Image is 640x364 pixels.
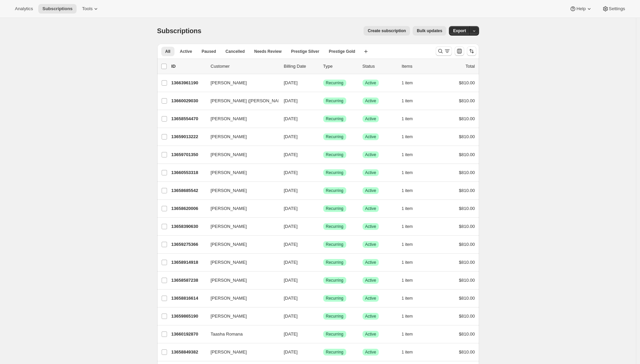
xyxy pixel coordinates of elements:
[171,295,205,302] p: 13658816614
[466,63,475,70] p: Total
[365,331,376,337] span: Active
[171,349,205,356] p: 13658849382
[326,188,344,193] span: Recurring
[171,204,475,213] div: 13658620006[PERSON_NAME][DATE]SuccessRecurringSuccessActive1 item$810.00
[207,203,274,214] button: [PERSON_NAME]
[171,80,205,86] p: 13663961190
[360,47,371,56] button: Create new view
[402,347,420,357] button: 1 item
[459,134,475,139] span: $810.00
[171,98,205,104] p: 13660029030
[254,49,282,54] span: Needs Review
[459,349,475,355] span: $810.00
[453,28,466,34] span: Export
[171,241,205,248] p: 13659275366
[402,329,420,339] button: 1 item
[459,278,475,283] span: $810.00
[171,187,205,194] p: 13658685542
[171,313,205,320] p: 13659865190
[284,242,298,247] span: [DATE]
[171,240,475,249] div: 13659275366[PERSON_NAME][DATE]SuccessRecurringSuccessActive1 item$810.00
[326,242,344,247] span: Recurring
[180,49,192,54] span: Active
[326,206,344,211] span: Recurring
[284,116,298,121] span: [DATE]
[402,349,413,355] span: 1 item
[284,278,298,283] span: [DATE]
[365,242,376,247] span: Active
[459,98,475,103] span: $810.00
[171,114,475,124] div: 13658554470[PERSON_NAME][DATE]SuccessRecurringSuccessActive1 item$810.00
[402,242,413,247] span: 1 item
[207,149,274,160] button: [PERSON_NAME]
[42,6,73,12] span: Subscriptions
[284,314,298,319] span: [DATE]
[402,96,420,106] button: 1 item
[363,63,396,70] p: Status
[171,294,475,303] div: 13658816614[PERSON_NAME][DATE]SuccessRecurringSuccessActive1 item$810.00
[459,170,475,175] span: $810.00
[284,152,298,157] span: [DATE]
[211,133,247,140] span: [PERSON_NAME]
[171,151,205,158] p: 13659701350
[284,206,298,211] span: [DATE]
[211,187,247,194] span: [PERSON_NAME]
[402,168,420,177] button: 1 item
[82,6,92,12] span: Tools
[402,240,420,249] button: 1 item
[402,80,413,86] span: 1 item
[211,241,247,248] span: [PERSON_NAME]
[284,224,298,229] span: [DATE]
[211,295,247,302] span: [PERSON_NAME]
[402,260,413,265] span: 1 item
[459,80,475,85] span: $810.00
[459,224,475,229] span: $810.00
[326,349,344,355] span: Recurring
[459,206,475,211] span: $810.00
[171,205,205,212] p: 13658620006
[284,134,298,139] span: [DATE]
[402,114,420,124] button: 1 item
[171,78,475,88] div: 13663961190[PERSON_NAME][DATE]SuccessRecurringSuccessActive1 item$810.00
[365,278,376,283] span: Active
[402,222,420,231] button: 1 item
[211,259,247,266] span: [PERSON_NAME]
[207,311,274,322] button: [PERSON_NAME]
[211,223,247,230] span: [PERSON_NAME]
[326,170,344,175] span: Recurring
[459,242,475,247] span: $810.00
[449,26,470,36] button: Export
[207,78,274,88] button: [PERSON_NAME]
[171,168,475,177] div: 13660553318[PERSON_NAME][DATE]SuccessRecurringSuccessActive1 item$810.00
[171,133,205,140] p: 13659013222
[326,134,344,140] span: Recurring
[329,49,355,54] span: Prestige Gold
[402,186,420,195] button: 1 item
[364,26,410,36] button: Create subscription
[459,152,475,157] span: $810.00
[326,152,344,157] span: Recurring
[284,63,318,70] p: Billing Date
[78,4,103,14] button: Tools
[171,186,475,195] div: 13658685542[PERSON_NAME][DATE]SuccessRecurringSuccessActive1 item$810.00
[284,296,298,301] span: [DATE]
[402,134,413,140] span: 1 item
[402,278,413,283] span: 1 item
[459,331,475,337] span: $810.00
[207,95,274,106] button: [PERSON_NAME] ([PERSON_NAME]) [PERSON_NAME]
[171,223,205,230] p: 13658390630
[598,4,629,14] button: Settings
[402,150,420,159] button: 1 item
[207,275,274,286] button: [PERSON_NAME]
[402,98,413,104] span: 1 item
[455,46,464,56] button: Customize table column order and visibility
[365,116,376,122] span: Active
[284,98,298,103] span: [DATE]
[365,224,376,229] span: Active
[211,205,247,212] span: [PERSON_NAME]
[226,49,245,54] span: Cancelled
[207,185,274,196] button: [PERSON_NAME]
[402,188,413,193] span: 1 item
[211,80,247,86] span: [PERSON_NAME]
[211,63,278,70] p: Customer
